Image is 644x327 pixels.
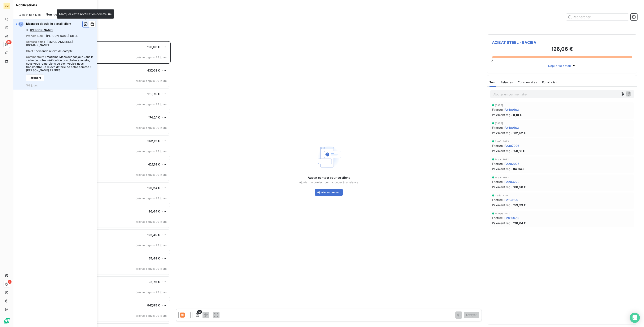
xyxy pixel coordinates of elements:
span: F2203223 [504,180,519,184]
span: 947,95 € [147,304,160,307]
span: 3 août 2023 [495,140,509,143]
span: Aucun contact pour ce client [308,176,350,180]
span: 36,76 € [149,280,160,284]
h6: Notifications [16,3,95,8]
span: prévue depuis 29 jours [136,56,167,59]
span: F2307096 [504,143,519,148]
span: 252,12 € [147,139,160,143]
div: Adresse email : [26,40,95,47]
span: 150,70 € [147,92,160,96]
span: 96,64 € [148,210,160,213]
img: Logo LeanPay [3,318,10,324]
a: [PERSON_NAME] [30,28,53,32]
span: 427,19 € [148,163,160,166]
span: Paiement reçu [492,185,512,189]
button: Ajouter un contact [315,189,343,196]
span: 1/1 [197,310,202,314]
span: Paiement reçu [492,149,512,153]
span: Facture : [492,125,504,130]
span: Facture : [492,180,504,184]
span: F2010078 [504,216,519,220]
span: ACIBAT STEEL - 9ACIBA [492,40,632,45]
span: [PERSON_NAME] GILLET [46,34,80,38]
span: prévue depuis 29 jours [136,173,167,176]
span: Commentaires [518,81,537,84]
h3: 126,06 € [492,45,632,54]
span: 138,84 € [513,221,526,225]
span: Madame Monsieur bonjour Dans le cadre de notre vérification comptable annuelle, nous vous remerci... [26,55,93,72]
span: 126,24 € [147,186,160,190]
span: 11 mars 2021 [495,212,510,215]
div: Prénom Nom : [26,34,80,38]
span: 132,52 € [513,131,526,135]
img: Empty state [315,144,342,171]
button: Déplier le détail [547,63,577,68]
span: Paiement reçu [492,203,512,207]
span: Message [26,22,39,25]
span: F2103199 [504,198,518,202]
span: 159,33 € [513,203,526,207]
span: [DATE] [495,104,503,107]
span: 14 avr. 2022 [495,158,509,161]
span: 2 déc. 2021 [495,194,508,197]
span: Non lues [46,12,59,17]
div: Objet : [26,49,73,53]
span: Tout [489,81,496,84]
span: 193 jours [26,84,38,87]
span: 158,18 € [513,149,525,153]
span: Déplier le détail [548,64,571,68]
span: F2409163 [504,107,519,112]
span: Relances [501,81,513,84]
span: Paiement reçu [492,167,512,171]
div: CM [3,3,10,9]
span: prévue depuis 29 jours [136,220,167,223]
span: 1 [8,280,12,284]
span: 84,04 € [513,167,525,171]
div: Open Intercom Messenger [630,313,640,323]
span: 174,21 € [148,116,160,119]
span: prévue depuis 29 jours [136,79,167,82]
span: [EMAIL_ADDRESS][DOMAIN_NAME] [26,40,73,47]
span: depuis le portail client [26,22,71,26]
span: prévue depuis 29 jours [136,267,167,270]
span: 122,40 € [147,233,160,237]
span: Facture : [492,198,504,202]
span: prévue depuis 29 jours [136,197,167,200]
span: F2409163 [504,125,519,130]
span: 0 [491,60,493,63]
span: Paiement reçu [492,113,512,117]
span: prévue depuis 29 jours [136,244,167,247]
span: Facture : [492,216,504,220]
span: 100,50 € [513,185,526,189]
span: Marquer cette notification comme lue [59,12,112,16]
button: Envoyer [464,312,479,318]
button: Message depuis le portail client[PERSON_NAME]Prénom Nom : [PERSON_NAME] GILLETAdresse email : [EM... [13,19,97,90]
span: 14 avr. 2022 [495,176,509,179]
span: Paiement reçu [492,221,512,225]
span: prévue depuis 29 jours [136,126,167,129]
span: [DATE] [495,122,503,125]
span: Facture : [492,107,504,112]
span: Facture : [492,162,504,166]
div: Commentaire : [26,55,95,72]
input: Rechercher [566,14,629,20]
span: 126,06 € [147,45,160,49]
span: 437,08 € [147,69,160,72]
span: demande relevé de compte [36,49,73,53]
button: Répondre [26,74,44,81]
span: prévue depuis 29 jours [136,314,167,317]
span: Ajouter un contact pour accéder à la relance [299,181,358,184]
span: 87 [6,40,12,44]
span: Portail client [542,81,558,84]
span: Paiement reçu [492,131,512,135]
span: prévue depuis 29 jours [136,103,167,106]
span: F2202026 [504,162,519,166]
span: prévue depuis 29 jours [136,291,167,294]
span: prévue depuis 29 jours [136,150,167,153]
span: Lues et non lues [18,13,41,16]
span: Facture : [492,143,504,148]
span: 0,10 € [513,113,522,117]
span: 74,49 € [149,257,160,260]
